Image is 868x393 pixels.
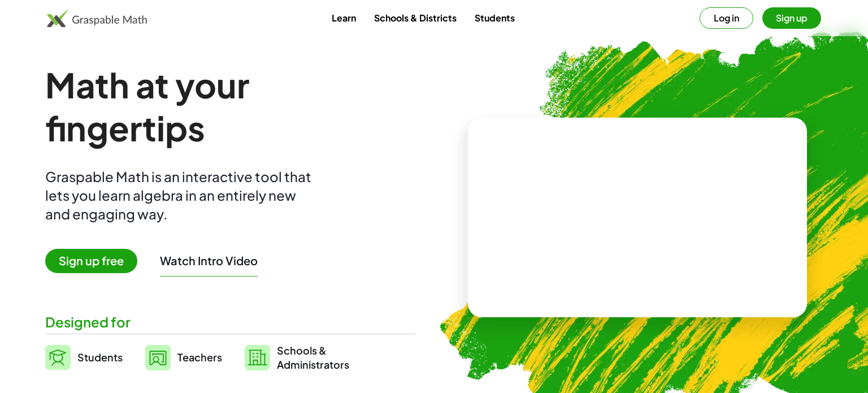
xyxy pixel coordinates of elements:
video: What is this? This is dynamic math notation. Dynamic math notation plays a central role in how Gr... [553,175,722,260]
div: Graspable Math is an interactive tool that lets you learn algebra in an entirely new and engaging... [45,167,316,223]
a: Schools &Administrators [245,343,349,372]
span: Teachers [177,351,222,364]
button: Log in [700,7,753,29]
span: Schools & Administrators [277,343,349,372]
button: Sign up [762,7,821,29]
a: Students [466,7,524,28]
img: svg%3e [245,345,270,370]
span: Students [77,351,123,364]
span: Sign up free [45,249,137,273]
button: Watch Intro Video [160,253,258,268]
a: Students [45,343,123,372]
img: svg%3e [145,345,171,370]
a: Learn [323,7,365,28]
a: Teachers [145,343,222,372]
h1: Math at your fingertips [45,63,405,149]
a: Schools & Districts [365,7,466,28]
div: Designed for [45,313,416,331]
img: svg%3e [45,345,71,370]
